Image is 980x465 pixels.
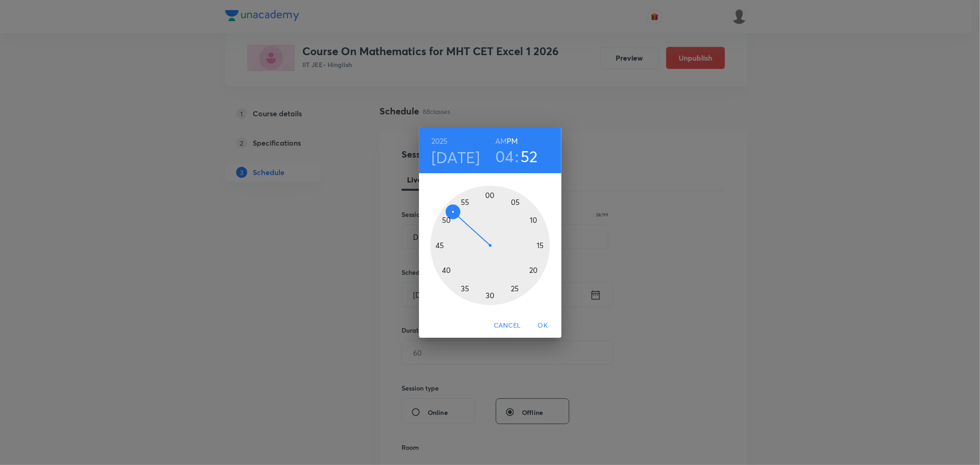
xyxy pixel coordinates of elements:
[490,317,524,334] button: Cancel
[507,135,518,147] button: PM
[532,320,554,331] span: OK
[431,135,448,147] button: 2025
[515,147,519,166] h3: :
[495,147,514,166] button: 04
[521,147,538,166] button: 52
[495,135,507,147] button: AM
[528,317,558,334] button: OK
[431,147,480,167] button: [DATE]
[494,320,521,331] span: Cancel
